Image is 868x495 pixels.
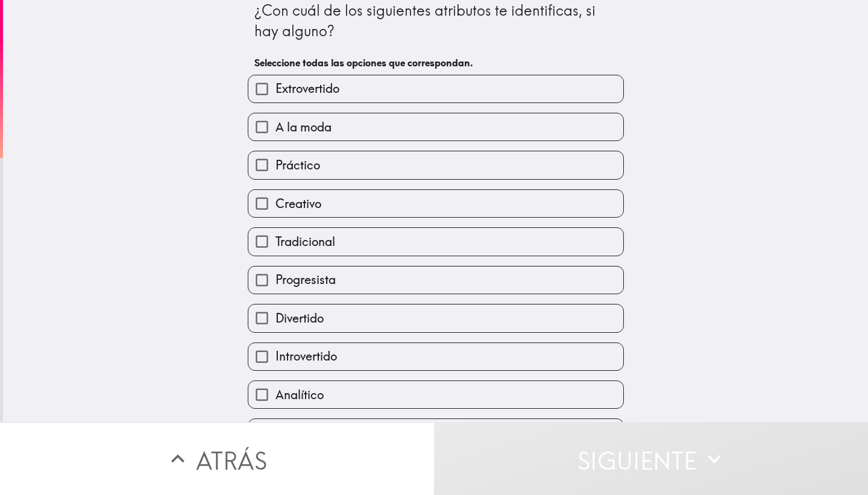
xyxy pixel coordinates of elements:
button: A la moda [248,113,623,140]
button: Progresista [248,266,623,294]
font: Divertido [275,311,324,326]
button: Introvertido [248,343,623,370]
font: Introvertido [275,348,337,364]
button: Divertido [248,304,623,332]
font: Creativo [275,196,321,211]
button: Extrovertido [248,75,623,102]
font: ¿Con cuál de los siguientes atributos te identificas, si hay alguno? [254,1,599,40]
button: Siguiente [434,422,868,495]
font: Tradicional [275,234,335,249]
font: Analítico [275,387,324,402]
font: Práctico [275,157,320,172]
font: Siguiente [577,446,696,476]
button: Práctico [248,151,623,178]
font: Progresista [275,272,336,287]
font: Atrás [196,446,267,476]
button: Creativo [248,190,623,217]
font: Seleccione todas las opciones que correspondan. [254,57,473,69]
button: Analítico [248,381,623,408]
font: Extrovertido [275,81,339,96]
font: A la moda [275,119,332,134]
button: Tradicional [248,228,623,255]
